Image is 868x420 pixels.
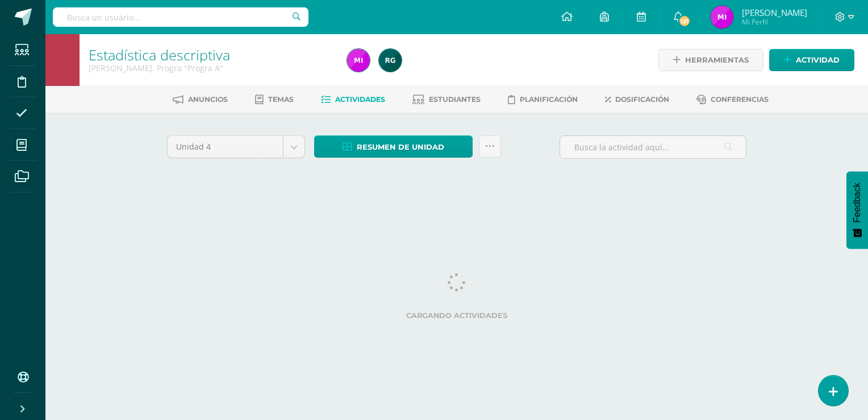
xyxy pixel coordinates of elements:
input: Busca un usuario... [53,7,308,27]
input: Busca la actividad aquí... [560,136,746,158]
span: Temas [268,95,294,104]
span: Herramientas [685,50,749,71]
span: Mi Perfil [742,17,807,27]
button: Feedback - Mostrar encuesta [846,171,868,249]
div: Quinto Bach. Progra 'Progra A' [89,63,333,73]
a: Herramientas [658,49,763,71]
img: e044b199acd34bf570a575bac584e1d1.png [379,49,402,72]
span: Conferencias [711,95,769,104]
span: Planificación [520,95,578,104]
span: 131 [678,15,691,27]
span: Resumen de unidad [357,137,444,158]
span: Unidad 4 [176,136,274,158]
img: e580cc0eb62752fa762e7f6d173b6223.png [347,49,370,72]
a: Estadística descriptiva [89,45,230,64]
span: Dosificación [615,95,669,104]
span: [PERSON_NAME] [742,7,807,18]
a: Unidad 4 [168,136,304,158]
a: Conferencias [696,90,769,109]
a: Estudiantes [412,90,481,109]
a: Temas [255,90,294,109]
label: Cargando actividades [167,311,746,320]
img: e580cc0eb62752fa762e7f6d173b6223.png [711,6,733,28]
a: Dosificación [605,90,669,109]
span: Anuncios [188,95,228,104]
span: Actividad [796,50,840,71]
a: Actividades [321,90,385,109]
span: Actividades [335,95,385,104]
a: Planificación [508,90,578,109]
a: Anuncios [173,90,228,109]
a: Actividad [769,49,854,71]
span: Estudiantes [429,95,481,104]
span: Feedback [852,183,862,223]
a: Resumen de unidad [314,135,473,158]
h1: Estadística descriptiva [89,47,333,63]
